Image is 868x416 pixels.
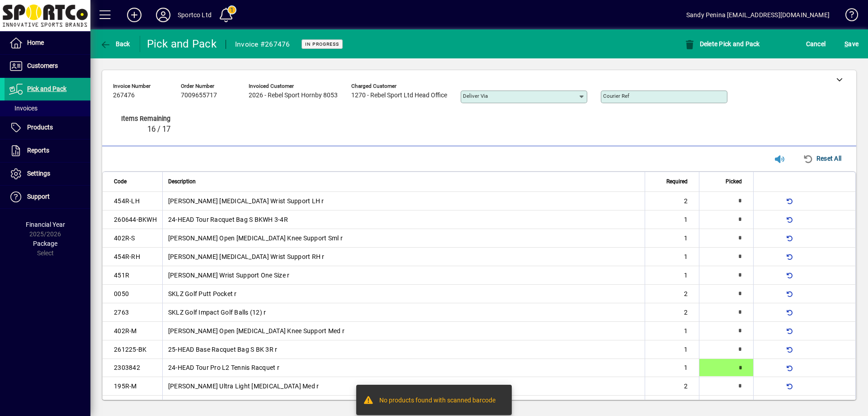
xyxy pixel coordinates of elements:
td: 2 [645,377,699,396]
td: [PERSON_NAME] [MEDICAL_DATA] Wrist Support LH r [162,192,645,210]
span: Invoices [9,105,38,112]
span: Description [168,177,196,186]
span: 2026 - Rebel Sport Hornby 8053 [249,92,338,99]
td: 2763 [103,303,162,322]
span: Reports [27,147,49,154]
span: 7009655717 [181,92,217,99]
span: Home [27,39,44,46]
td: 1 [645,266,699,285]
button: Back [98,36,132,52]
span: 16 / 17 [147,125,170,134]
td: SKLZ Golf Impact Golf Balls (12) r [162,303,645,322]
button: Reset All [799,150,845,167]
button: Profile [149,7,178,23]
span: S [844,40,848,48]
td: [PERSON_NAME] [MEDICAL_DATA] Wrist Support RH r [162,248,645,266]
td: 2 [645,192,699,210]
button: Cancel [804,36,828,52]
a: Home [5,32,90,54]
td: 1 [645,359,699,377]
a: Products [5,116,90,139]
span: Items remaining [116,115,170,122]
td: [PERSON_NAME] Open [MEDICAL_DATA] Knee Support Sml r [162,229,645,248]
a: Reports [5,139,90,162]
span: Code [114,177,127,186]
a: Settings [5,163,90,185]
td: 44300 [103,396,162,414]
span: Customers [27,62,58,69]
td: 1 [645,340,699,359]
td: 261225-BK [103,340,162,359]
span: Pick and Pack [27,85,66,92]
td: 451R [103,266,162,285]
span: Required [666,177,688,186]
td: 195R-M [103,377,162,396]
td: 260644-BKWH [103,210,162,229]
button: Add [120,7,149,23]
td: 454R-RH [103,248,162,266]
span: 267476 [113,92,135,99]
td: 1 [645,210,699,229]
a: Customers [5,55,90,77]
mat-label: Courier Ref [603,93,629,99]
td: 25-HEAD Base Racquet Bag S BK 3R r [162,340,645,359]
td: 24-HEAD Tour Racquet Bag S BKWH 3-4R [162,210,645,229]
span: Support [27,193,50,200]
span: Cancel [806,37,826,51]
span: Delete Pick and Pack [684,40,760,48]
span: Reset All [803,151,841,166]
span: Picked [726,177,742,186]
span: 1270 - Rebel Sport Ltd Head Office [351,92,447,99]
span: Back [100,40,130,48]
td: 402R-S [103,229,162,248]
span: Financial Year [26,221,65,228]
td: 1 [645,229,699,248]
td: 0050 [103,285,162,303]
span: ave [844,37,859,51]
td: SKLZ Golf Putt Pocket r [162,285,645,303]
td: 2 [645,303,699,322]
mat-label: Deliver via [463,93,488,99]
div: No products found with scanned barcode [379,396,495,406]
button: Delete Pick and Pack [682,36,762,52]
td: 402R-M [103,322,162,340]
td: 2 [645,285,699,303]
td: 2 [645,396,699,414]
div: Pick and Pack [147,37,217,51]
span: Settings [27,170,50,177]
td: 1 [645,322,699,340]
app-page-header-button: Back [90,36,140,52]
div: Invoice #267476 [235,37,290,52]
a: Support [5,186,90,208]
a: Knowledge Base [839,2,857,31]
td: 454R-LH [103,192,162,210]
td: Harbinger Red Line Thumb Loop wrist Wraps Blk/Red 18" r [162,396,645,414]
div: Sportco Ltd [178,8,212,22]
span: Products [27,124,53,131]
span: Package [33,240,57,247]
td: [PERSON_NAME] Wrist Support One Size r [162,266,645,285]
td: 2303842 [103,359,162,377]
td: [PERSON_NAME] Ultra Light [MEDICAL_DATA] Med r [162,377,645,396]
td: 1 [645,248,699,266]
td: [PERSON_NAME] Open [MEDICAL_DATA] Knee Support Med r [162,322,645,340]
button: Save [842,36,861,52]
a: Invoices [5,100,90,116]
td: 24-HEAD Tour Pro L2 Tennis Racquet r [162,359,645,377]
span: In Progress [305,41,339,47]
div: Sandy Penina [EMAIL_ADDRESS][DOMAIN_NAME] [686,8,830,22]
